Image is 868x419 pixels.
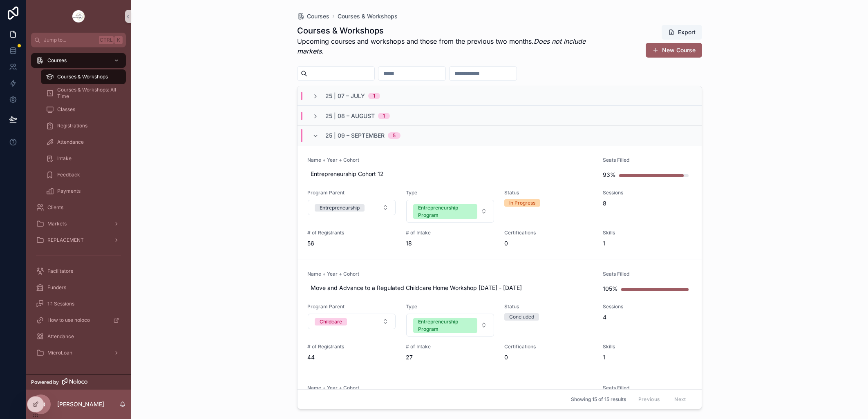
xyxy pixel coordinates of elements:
[41,184,126,198] a: Payments
[57,172,80,178] span: Feedback
[99,36,114,44] span: Ctrl
[31,53,126,68] a: Courses
[47,317,90,323] span: How to use noloco
[418,204,472,219] div: Entrepreneurship Program
[406,230,494,236] span: # of Intake
[603,167,616,183] div: 93%
[31,379,59,386] span: Powered by
[603,281,618,297] div: 105%
[338,12,398,20] a: Courses & Workshops
[603,385,691,391] span: Seats Filled
[509,199,535,207] div: In Progress
[47,333,74,340] span: Attendance
[603,230,691,236] span: Skills
[406,314,494,337] button: Select Button
[31,280,126,295] a: Funders
[57,106,75,113] span: Classes
[307,230,396,236] span: # of Registrants
[307,271,593,277] span: Name + Year + Cohort
[57,139,84,145] span: Attendance
[308,200,396,215] button: Select Button
[603,313,691,321] span: 4
[47,57,67,64] span: Courses
[307,303,396,310] span: Program Parent
[504,303,593,310] span: Status
[72,10,85,23] img: App logo
[297,37,586,55] em: Does not include markets.
[603,189,691,196] span: Sessions
[393,132,396,139] div: 5
[603,199,691,207] span: 8
[41,118,126,133] a: Registrations
[26,374,131,390] a: Powered by
[418,318,472,333] div: Entrepreneurship Program
[47,301,74,307] span: 1:1 Sessions
[31,200,126,215] a: Clients
[47,284,66,291] span: Funders
[504,343,593,350] span: Certifications
[31,345,126,360] a: MicroLoan
[298,145,702,259] a: Name + Year + CohortEntrepreneurship Cohort 12Seats Filled93%Program ParentSelect ButtonTypeSelec...
[115,37,122,43] span: K
[47,268,73,274] span: Facilitators
[41,86,126,100] a: Courses & Workshops: All Time
[603,353,691,361] span: 1
[44,37,96,43] span: Jump to...
[603,239,691,247] span: 1
[41,135,126,149] a: Attendance
[307,343,396,350] span: # of Registrants
[571,396,626,403] span: Showing 15 of 15 results
[57,400,104,408] p: [PERSON_NAME]
[383,113,385,119] div: 1
[406,239,494,247] span: 18
[31,264,126,279] a: Facilitators
[31,329,126,344] a: Attendance
[297,36,600,56] p: Upcoming courses and workshops and those from the previous two months.
[504,189,593,196] span: Status
[509,313,534,321] div: Concluded
[57,155,72,162] span: Intake
[603,157,691,163] span: Seats Filled
[307,189,396,196] span: Program Parent
[298,259,702,373] a: Name + Year + CohortMove and Advance to a Regulated Childcare Home Workshop [DATE] - [DATE]Seats ...
[57,123,87,129] span: Registrations
[603,343,691,350] span: Skills
[307,12,329,20] span: Courses
[47,221,67,227] span: Markets
[31,216,126,231] a: Markets
[325,131,385,140] span: 25 | 09 – September
[47,237,84,243] span: REPLACEMENT
[406,189,494,196] span: Type
[504,230,593,236] span: Certifications
[41,102,126,117] a: Classes
[406,303,494,310] span: Type
[320,318,342,325] div: Childcare
[47,204,63,211] span: Clients
[311,170,590,178] span: Entrepreneurship Cohort 12
[31,313,126,328] a: How to use noloco
[31,296,126,311] a: 1:1 Sessions
[373,93,375,99] div: 1
[504,239,593,247] span: 0
[646,43,702,58] button: New Course
[406,200,494,223] button: Select Button
[311,284,590,292] span: Move and Advance to a Regulated Childcare Home Workshop [DATE] - [DATE]
[41,151,126,166] a: Intake
[603,303,691,310] span: Sessions
[41,167,126,182] a: Feedback
[307,385,593,391] span: Name + Year + Cohort
[662,25,702,40] button: Export
[57,188,81,194] span: Payments
[325,112,375,120] span: 25 | 08 – August
[31,33,126,47] button: Jump to...CtrlK
[297,12,329,20] a: Courses
[308,314,396,329] button: Select Button
[603,271,691,277] span: Seats Filled
[307,157,593,163] span: Name + Year + Cohort
[41,69,126,84] a: Courses & Workshops
[504,353,593,361] span: 0
[406,343,494,350] span: # of Intake
[26,47,131,371] div: scrollable content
